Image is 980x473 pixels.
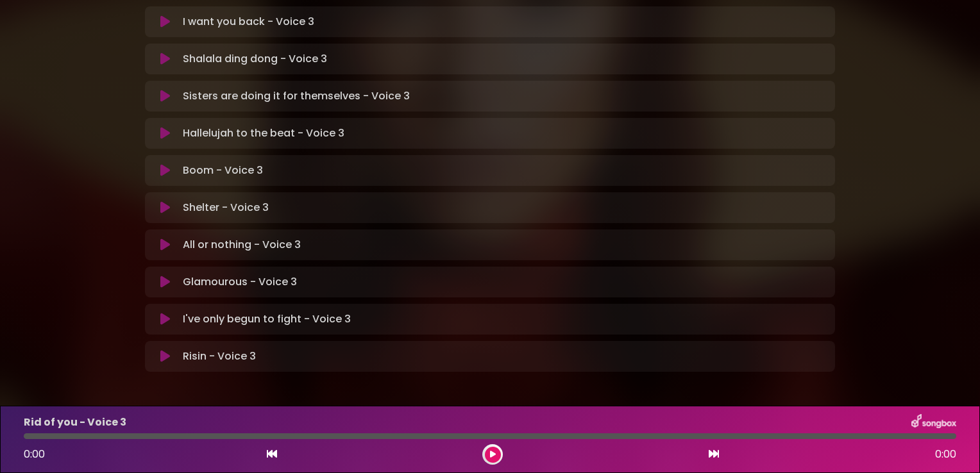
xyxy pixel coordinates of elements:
p: I've only begun to fight - Voice 3 [183,311,351,327]
img: songbox-logo-white.png [911,414,956,431]
p: All or nothing - Voice 3 [183,237,301,253]
p: Glamourous - Voice 3 [183,274,297,290]
p: Shelter - Voice 3 [183,200,269,215]
p: Rid of you - Voice 3 [24,415,126,430]
p: Boom - Voice 3 [183,163,263,178]
p: Sisters are doing it for themselves - Voice 3 [183,88,410,104]
p: Risin - Voice 3 [183,349,256,364]
p: Hallelujah to the beat - Voice 3 [183,126,344,141]
p: Shalala ding dong - Voice 3 [183,51,327,67]
p: I want you back - Voice 3 [183,14,314,29]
